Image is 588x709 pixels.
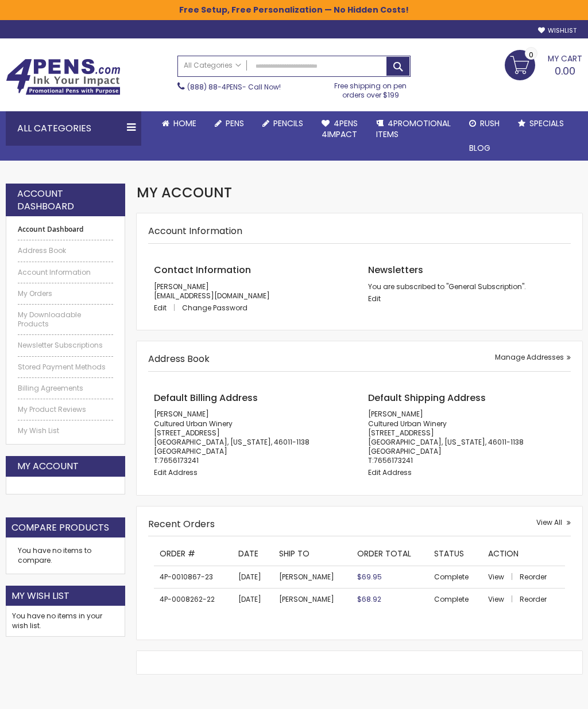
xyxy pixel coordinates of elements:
a: Reorder [520,572,547,582]
a: My Product Reviews [18,405,113,414]
th: Date [233,542,273,566]
a: Pens [206,111,253,136]
p: [PERSON_NAME] [EMAIL_ADDRESS][DOMAIN_NAME] [154,282,351,301]
a: Home [153,111,206,136]
span: View [488,572,504,582]
a: Newsletter Subscriptions [18,341,113,350]
strong: My Wish List [11,590,69,602]
a: 4Pens4impact [312,111,367,147]
div: All Categories [6,111,141,146]
span: Edit [154,303,167,313]
a: 7656173241 [374,455,413,465]
a: My Orders [18,289,113,298]
strong: Account Dashboard [17,188,114,212]
a: Manage Addresses [495,353,571,362]
td: Complete [428,566,482,589]
a: Address Book [18,246,113,255]
span: Default Shipping Address [368,391,486,404]
span: Pencils [273,118,303,129]
span: View [488,594,504,604]
span: Default Billing Address [154,391,258,404]
a: Edit [368,294,381,303]
span: Pens [226,118,244,129]
a: Rush [460,111,509,136]
div: You have no items to compare. [6,537,125,574]
a: Edit [154,303,180,313]
a: Edit Address [154,468,198,477]
th: Ship To [273,542,352,566]
td: 4P-0010867-23 [154,566,233,589]
td: [PERSON_NAME] [273,589,352,611]
div: You have no items in your wish list. [12,611,119,630]
td: [PERSON_NAME] [273,566,352,589]
strong: Account Dashboard [18,225,113,234]
strong: My Account [17,460,79,473]
span: Rush [480,118,500,129]
span: Home [173,118,196,129]
span: 0 [529,49,533,60]
a: Wishlist [538,26,577,35]
th: Action [482,542,565,566]
span: My Account [137,183,232,202]
p: You are subscribed to "General Subscription". [368,282,566,291]
a: My Downloadable Products [18,310,113,329]
th: Status [428,542,482,566]
a: Change Password [182,303,247,313]
span: 4PROMOTIONAL ITEMS [376,118,451,140]
span: $69.95 [357,572,382,582]
a: Pencils [253,111,312,136]
a: Reorder [520,594,547,604]
strong: Account Information [148,224,242,237]
address: [PERSON_NAME] Cultured Urban Winery [STREET_ADDRESS] [GEOGRAPHIC_DATA], [US_STATE], 46011-1138 [G... [368,410,566,465]
td: [DATE] [233,589,273,611]
span: $68.92 [357,594,381,604]
a: (888) 88-4PENS [187,82,242,92]
strong: Recent Orders [148,517,215,531]
a: Blog [460,136,500,161]
span: Contact Information [154,263,251,276]
strong: Compare Products [11,521,109,534]
th: Order Total [351,542,428,566]
strong: Address Book [148,352,210,365]
a: 4PROMOTIONALITEMS [367,111,460,147]
a: Stored Payment Methods [18,363,113,372]
a: View [488,594,518,604]
span: Specials [529,118,564,129]
span: Blog [469,142,490,154]
a: Specials [509,111,573,136]
a: 7656173241 [160,455,199,465]
span: Newsletters [368,263,423,276]
span: All Categories [184,61,241,70]
a: Account Information [18,268,113,277]
a: My Wish List [18,426,113,435]
a: Edit Address [368,468,412,477]
a: View All [536,518,571,527]
td: Complete [428,589,482,611]
a: View [488,572,518,582]
span: - Call Now! [187,82,281,92]
td: 4P-0008262-22 [154,589,233,611]
a: All Categories [178,56,247,75]
span: View All [536,517,562,527]
a: 0.00 0 [505,50,582,79]
span: 4Pens 4impact [322,118,358,140]
div: Free shipping on pen orders over $199 [330,77,411,100]
address: [PERSON_NAME] Cultured Urban Winery [STREET_ADDRESS] [GEOGRAPHIC_DATA], [US_STATE], 46011-1138 [G... [154,410,351,465]
span: Manage Addresses [495,352,564,362]
td: [DATE] [233,566,273,589]
span: 0.00 [555,64,575,78]
img: 4Pens Custom Pens and Promotional Products [6,59,121,95]
a: Billing Agreements [18,384,113,393]
th: Order # [154,542,233,566]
